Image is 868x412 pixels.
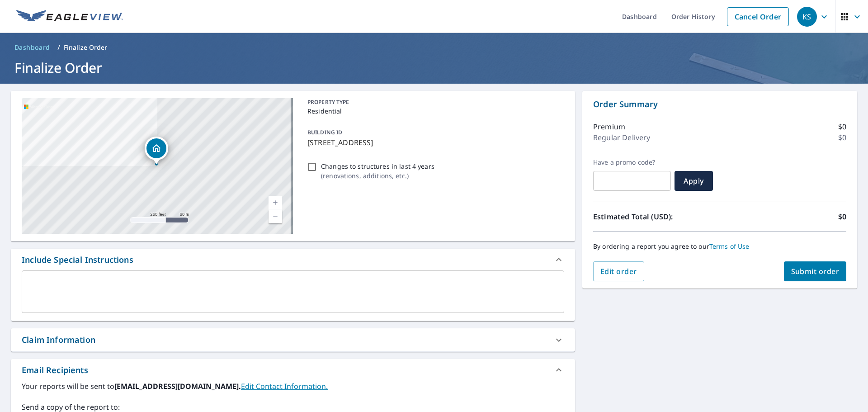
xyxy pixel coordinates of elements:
[727,7,789,26] a: Cancel Order
[321,171,434,180] p: ( renovations, additions, etc. )
[307,137,561,148] p: [STREET_ADDRESS]
[22,381,564,392] label: Your reports will be sent to
[321,161,434,171] p: Changes to structures in last 4 years
[11,58,857,77] h1: Finalize Order
[593,132,650,143] p: Regular Delivery
[269,209,282,223] a: Current Level 17, Zoom Out
[11,249,575,270] div: Include Special Instructions
[593,121,625,132] p: Premium
[709,242,750,251] a: Terms of Use
[784,261,847,281] button: Submit order
[600,266,637,276] span: Edit order
[16,10,123,24] img: EV Logo
[307,98,561,106] p: PROPERTY TYPE
[22,334,95,346] div: Claim Information
[114,381,241,391] b: [EMAIL_ADDRESS][DOMAIN_NAME].
[682,176,706,186] span: Apply
[14,43,50,52] span: Dashboard
[57,42,60,53] li: /
[269,196,282,209] a: Current Level 17, Zoom In
[593,158,671,166] label: Have a promo code?
[838,132,846,143] p: $0
[593,211,720,222] p: Estimated Total (USD):
[593,261,644,281] button: Edit order
[797,7,817,27] div: KS
[22,364,88,376] div: Email Recipients
[307,106,561,116] p: Residential
[838,211,846,222] p: $0
[307,128,342,136] p: BUILDING ID
[675,171,713,191] button: Apply
[241,381,328,391] a: EditContactInfo
[22,254,133,266] div: Include Special Instructions
[64,43,108,52] p: Finalize Order
[593,242,846,251] p: By ordering a report you agree to our
[791,266,840,276] span: Submit order
[593,98,846,110] p: Order Summary
[11,40,54,55] a: Dashboard
[11,328,575,351] div: Claim Information
[145,137,168,165] div: Dropped pin, building 1, Residential property, 5821 W Bloomfield Rd Glendale, AZ 85304
[11,40,857,55] nav: breadcrumb
[838,121,846,132] p: $0
[11,359,575,381] div: Email Recipients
